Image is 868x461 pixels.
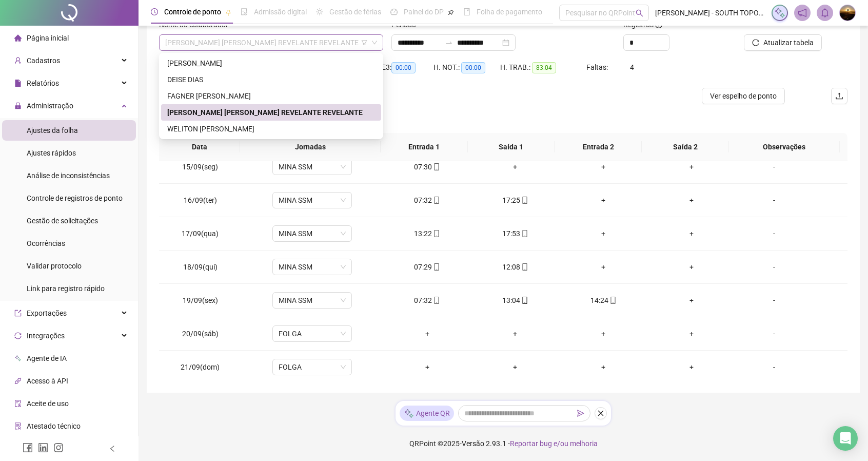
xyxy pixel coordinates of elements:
[744,361,804,373] div: -
[151,8,158,15] span: clock-circle
[820,8,830,17] span: bell
[798,8,807,17] span: notification
[391,295,463,306] div: 07:32
[744,295,804,306] div: -
[167,123,375,135] div: WELITON [PERSON_NAME]
[225,9,231,15] span: pushpin
[477,8,542,16] span: Folha de pagamento
[391,228,463,239] div: 13:22
[27,399,69,408] span: Aceite de uso
[14,422,22,430] span: solution
[567,195,639,206] div: +
[391,361,463,373] div: +
[479,361,551,373] div: +
[400,406,454,421] div: Agente QR
[14,400,22,407] span: audit
[567,295,639,306] div: 14:24
[774,7,785,18] img: sparkle-icon.fc2bf0ac1784a2077858766a79e2daf3.svg
[532,62,556,73] span: 83:04
[608,297,617,304] span: mobile
[377,62,434,73] div: HE 3:
[184,196,217,204] span: 16/09(ter)
[445,39,453,47] span: swap-right
[27,217,98,225] span: Gestão de solicitações
[510,439,598,448] span: Reportar bug e/ou melhoria
[181,363,220,371] span: 21/09(dom)
[161,104,381,121] div: HEBERTON RAPHAEL REVELANTE REVELANTE
[463,8,470,15] span: book
[763,37,814,48] span: Atualizar tabela
[567,328,639,339] div: +
[279,293,346,308] span: MINA SSM
[433,62,500,73] div: H. NOT.:
[27,126,78,135] span: Ajustes da folha
[567,228,639,239] div: +
[240,133,380,161] th: Jornadas
[479,195,551,206] div: 17:25
[656,228,727,239] div: +
[279,226,346,241] span: MINA SSM
[164,8,221,16] span: Controle de ponto
[27,34,69,42] span: Página inicial
[744,261,804,273] div: -
[597,410,604,417] span: close
[520,197,528,204] span: mobile
[14,80,22,87] span: file
[159,133,240,161] th: Data
[27,102,73,110] span: Administração
[461,62,485,73] span: 00:00
[161,88,381,104] div: FAGNER MADRUGA LEITE
[479,161,551,172] div: +
[23,443,33,453] span: facebook
[567,361,639,373] div: +
[737,141,832,152] span: Observações
[27,149,76,157] span: Ajustes rápidos
[702,88,785,104] button: Ver espelho de ponto
[432,163,440,170] span: mobile
[833,426,858,451] div: Open Intercom Messenger
[53,443,64,453] span: instagram
[520,263,528,271] span: mobile
[840,5,855,21] img: 47727
[279,326,346,341] span: FOLGA
[27,239,65,247] span: Ocorrências
[479,261,551,273] div: 12:08
[577,410,584,417] span: send
[630,63,634,71] span: 4
[167,57,375,69] div: [PERSON_NAME]
[744,195,804,206] div: -
[316,8,323,15] span: sun
[329,8,381,16] span: Gestão de férias
[381,133,468,161] th: Entrada 1
[744,328,804,339] div: -
[27,377,68,385] span: Acesso à API
[520,230,528,237] span: mobile
[479,328,551,339] div: +
[636,9,643,17] span: search
[27,56,60,65] span: Cadastros
[109,445,116,452] span: left
[279,193,346,208] span: MINA SSM
[14,34,22,42] span: home
[27,284,105,293] span: Link para registro rápido
[642,133,729,161] th: Saída 2
[183,296,218,304] span: 19/09(sex)
[279,259,346,275] span: MINA SSM
[432,197,440,204] span: mobile
[555,133,642,161] th: Entrada 2
[14,102,22,109] span: lock
[27,309,67,317] span: Exportações
[391,261,463,273] div: 07:29
[729,133,840,161] th: Observações
[14,310,22,317] span: export
[655,7,765,18] span: [PERSON_NAME] - SOUTH TOPOGRAFIA
[27,171,110,180] span: Análise de inconsistências
[14,57,22,64] span: user-add
[656,361,727,373] div: +
[468,133,555,161] th: Saída 1
[404,8,444,16] span: Painel do DP
[161,55,381,71] div: DANIEL ROCHANO AGUIAR
[279,359,346,375] span: FOLGA
[38,443,48,453] span: linkedin
[520,297,528,304] span: mobile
